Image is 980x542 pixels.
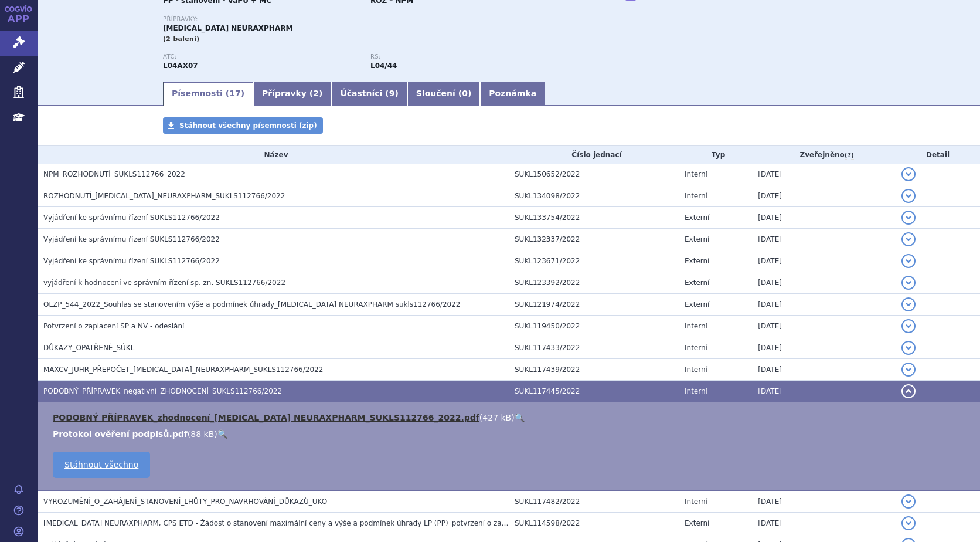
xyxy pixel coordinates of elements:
[370,62,397,70] strong: dimethyl fumarát pro léčbu roztroušené sklerózy
[901,341,916,355] button: detail
[43,497,327,506] span: VYROZUMĚNÍ_O_ZAHÁJENÍ_STANOVENÍ_LHŮTY_PRO_NAVRHOVÁNÍ_DŮKAZŮ_UKO
[901,384,916,398] button: detail
[163,117,323,134] a: Stáhnout všechny písemnosti (zip)
[43,322,184,330] span: Potvrzení o zaplacení SP a NV - odeslání
[509,513,679,534] td: SUKL114598/2022
[515,413,525,422] a: 🔍
[685,365,707,374] span: Interní
[229,89,240,98] span: 17
[217,429,227,439] a: 🔍
[509,207,679,229] td: SUKL133754/2022
[43,192,285,200] span: ROZHODNUTÍ_DIMETHYL_FUMARATE_NEURAXPHARM_SUKLS112766/2022
[752,337,896,359] td: [DATE]
[38,146,509,164] th: Název
[53,428,968,440] li: ( )
[901,254,916,268] button: detail
[253,82,331,106] a: Přípravky (2)
[752,207,896,229] td: [DATE]
[462,89,468,98] span: 0
[482,413,511,422] span: 427 kB
[509,185,679,207] td: SUKL134098/2022
[163,24,292,32] span: [MEDICAL_DATA] NEURAXPHARM
[163,82,253,106] a: Písemnosti (17)
[163,35,200,43] span: (2 balení)
[509,272,679,294] td: SUKL123392/2022
[509,381,679,402] td: SUKL117445/2022
[901,189,916,203] button: detail
[43,387,282,395] span: PODOBNÝ_PŘÍPRAVEK_negativní_ZHODNOCENÍ_SUKLS112766/2022
[53,452,150,478] a: Stáhnout všechno
[752,185,896,207] td: [DATE]
[685,257,709,265] span: Externí
[509,294,679,316] td: SUKL121974/2022
[43,344,134,352] span: DŮKAZY_OPATŘENÉ_SÚKL
[53,412,968,424] li: ( )
[901,363,916,377] button: detail
[685,344,707,352] span: Interní
[163,16,578,23] p: Přípravky:
[901,297,916,311] button: detail
[901,232,916,246] button: detail
[509,337,679,359] td: SUKL117433/2022
[53,429,188,439] a: Protokol ověření podpisů.pdf
[752,490,896,513] td: [DATE]
[509,164,679,185] td: SUKL150652/2022
[43,235,220,243] span: Vyjádření ke správnímu řízení SUKLS112766/2022
[389,89,395,98] span: 9
[509,490,679,513] td: SUKL117482/2022
[509,316,679,337] td: SUKL119450/2022
[313,89,319,98] span: 2
[509,229,679,250] td: SUKL132337/2022
[752,381,896,402] td: [DATE]
[752,272,896,294] td: [DATE]
[509,359,679,381] td: SUKL117439/2022
[163,62,198,70] strong: DIMETHYL-FUMARÁT
[685,322,707,330] span: Interní
[331,82,407,106] a: Účastníci (9)
[53,413,479,422] a: PODOBNÝ PŘÍPRAVEK_zhodnocení_[MEDICAL_DATA] NEURAXPHARM_SUKLS112766_2022.pdf
[43,519,527,527] span: DIMETHYL FUMARATE NEURAXPHARM, CPS ETD - Žádost o stanovení maximální ceny a výše a podmínek úhra...
[509,250,679,272] td: SUKL123671/2022
[685,214,709,222] span: Externí
[480,82,545,106] a: Poznámka
[509,146,679,164] th: Číslo jednací
[752,294,896,316] td: [DATE]
[752,229,896,250] td: [DATE]
[901,167,916,181] button: detail
[752,316,896,337] td: [DATE]
[685,519,709,527] span: Externí
[901,516,916,530] button: detail
[43,365,323,374] span: MAXCV_JUHR_PŘEPOČET_DIMETHYL_FUMARATE_NEURAXPHARM_SUKLS112766/2022
[43,300,460,309] span: OLZP_544_2022_Souhlas se stanovením výše a podmínek úhrady_DIMETHYL FUMARATE NEURAXPHARM sukls112...
[685,235,709,243] span: Externí
[896,146,980,164] th: Detail
[190,429,214,439] span: 88 kB
[685,170,707,178] span: Interní
[685,497,707,506] span: Interní
[752,250,896,272] td: [DATE]
[685,279,709,287] span: Externí
[43,170,185,178] span: NPM_ROZHODNUTÍ_SUKLS112766_2022
[901,494,916,509] button: detail
[752,359,896,381] td: [DATE]
[752,146,896,164] th: Zveřejněno
[43,214,220,222] span: Vyjádření ke správnímu řízení SUKLS112766/2022
[179,121,317,130] span: Stáhnout všechny písemnosti (zip)
[901,276,916,290] button: detail
[901,319,916,333] button: detail
[43,279,285,287] span: vyjádření k hodnocení ve správním řízení sp. zn. SUKLS112766/2022
[685,387,707,395] span: Interní
[752,164,896,185] td: [DATE]
[163,53,359,60] p: ATC:
[679,146,752,164] th: Typ
[407,82,480,106] a: Sloučení (0)
[901,211,916,225] button: detail
[752,513,896,534] td: [DATE]
[685,192,707,200] span: Interní
[845,151,854,160] abbr: (?)
[685,300,709,309] span: Externí
[370,53,566,60] p: RS:
[43,257,220,265] span: Vyjádření ke správnímu řízení SUKLS112766/2022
